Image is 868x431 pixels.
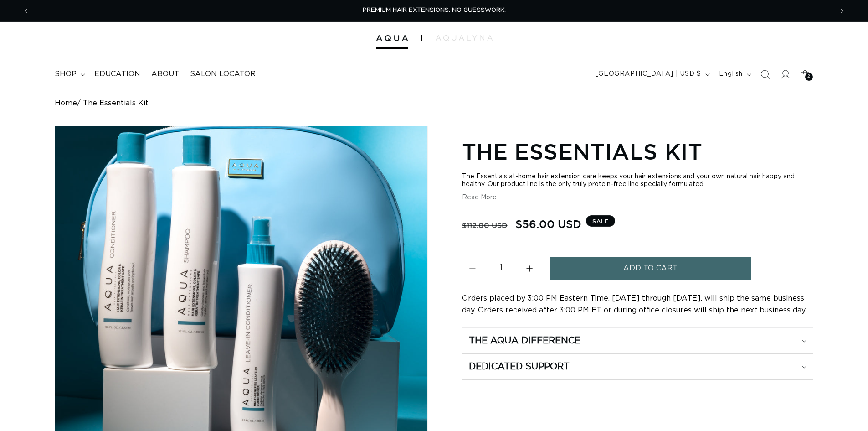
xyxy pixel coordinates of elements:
a: Salon Locator [185,64,261,84]
button: Add to cart [550,257,751,280]
span: Sale [586,215,615,227]
span: The Essentials Kit [83,99,149,108]
button: [GEOGRAPHIC_DATA] | USD $ [590,66,714,83]
h2: The Aqua Difference [469,335,580,347]
summary: Dedicated Support [462,354,813,379]
summary: The Aqua Difference [462,328,813,353]
span: About [151,69,179,79]
button: English [714,66,755,83]
span: PREMIUM HAIR EXTENSIONS. NO GUESSWORK. [363,7,506,13]
span: Salon Locator [190,69,256,79]
span: Education [94,69,140,79]
a: Home [55,99,77,108]
a: Education [89,64,146,84]
img: aqualyna.com [436,35,493,41]
span: Orders placed by 3:00 PM Eastern Time, [DATE] through [DATE], will ship the same business day. Or... [462,295,806,314]
div: The Essentials at-home hair extension care keeps your hair extensions and your own natural hair h... [462,173,813,188]
img: Aqua Hair Extensions [376,35,408,42]
span: [GEOGRAPHIC_DATA] | USD $ [596,69,701,79]
button: Previous announcement [16,2,36,20]
a: About [146,64,185,84]
h2: Dedicated Support [469,361,570,373]
span: 2 [807,73,811,81]
button: Next announcement [832,2,852,20]
summary: shop [49,64,89,84]
span: English [719,69,743,79]
span: $56.00 USD [515,215,581,233]
span: shop [55,69,77,79]
s: $112.00 USD [462,217,508,234]
summary: Search [755,64,775,84]
nav: breadcrumbs [55,99,813,108]
h1: The Essentials Kit [462,137,813,166]
button: Read More [462,194,497,202]
span: Add to cart [623,257,678,280]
